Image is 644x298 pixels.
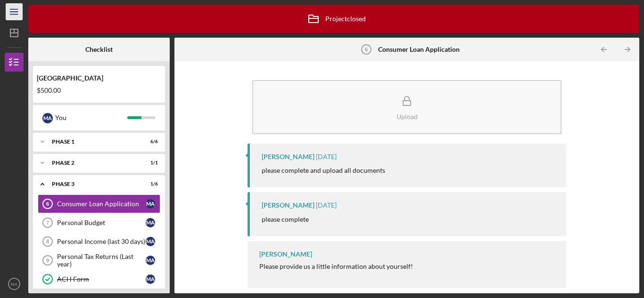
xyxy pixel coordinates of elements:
div: [GEOGRAPHIC_DATA] [37,74,161,82]
tspan: 8 [46,239,49,244]
p: please complete and upload all documents [262,165,385,176]
div: 1 / 6 [141,181,158,187]
button: MA [5,274,24,293]
div: [PERSON_NAME] [262,153,314,161]
p: please complete [262,214,309,225]
div: Phase 2 [52,160,134,166]
div: Personal Budget [57,219,146,226]
tspan: 6 [364,47,367,52]
tspan: 7 [46,220,49,226]
div: M A [146,274,155,284]
div: M A [146,256,155,265]
button: Upload [252,80,561,134]
b: Consumer Loan Application [378,46,460,53]
text: MA [11,282,18,287]
tspan: 9 [46,258,49,263]
div: Phase 3 [52,181,134,187]
div: Upload [396,113,418,120]
time: 2024-08-07 22:51 [316,201,337,209]
div: Please provide us a little information about yourself! [259,263,413,270]
div: Personal Income (last 30 days) [57,238,146,245]
time: 2024-08-20 19:04 [316,153,337,161]
tspan: 6 [46,201,49,207]
b: Checklist [85,46,113,53]
div: M A [146,237,155,246]
div: M A [146,218,155,227]
div: [PERSON_NAME] [262,201,314,209]
div: M A [42,113,53,123]
a: 8Personal Income (last 30 days)MA [38,232,160,251]
div: M A [146,199,155,209]
div: 1 / 1 [141,160,158,166]
div: You [55,110,127,126]
a: ACH FormMA [38,270,160,289]
div: Consumer Loan Application [57,200,146,208]
a: 9Personal Tax Returns (Last year)MA [38,251,160,270]
div: [PERSON_NAME] [259,250,312,258]
div: Project closed [302,7,366,31]
div: $500.00 [37,87,161,94]
div: Phase 1 [52,139,134,145]
a: 6Consumer Loan ApplicationMA [38,194,160,213]
div: Personal Tax Returns (Last year) [57,253,146,268]
div: ACH Form [57,275,146,283]
div: 6 / 6 [141,139,158,145]
a: 7Personal BudgetMA [38,213,160,232]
